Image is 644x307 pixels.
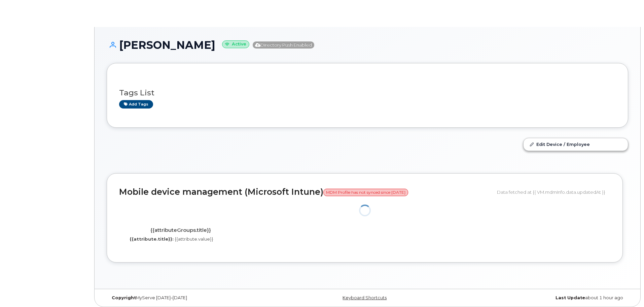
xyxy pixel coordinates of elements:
h2: Mobile device management (Microsoft Intune) [119,187,492,197]
small: Active [222,40,249,48]
a: Keyboard Shortcuts [343,295,387,300]
h3: Tags List [119,89,616,97]
h1: [PERSON_NAME] [107,39,628,51]
div: about 1 hour ago [454,295,628,301]
span: Directory Push Enabled [253,41,314,49]
a: Edit Device / Employee [524,138,628,150]
div: Data fetched at {{ VM.mdmInfo.data.updatedAt }} [497,186,610,198]
a: Add tags [119,100,153,109]
span: MDM Profile has not synced since [DATE] [323,189,408,196]
h4: {{attributeGroups.title}} [124,227,237,233]
div: MyServe [DATE]–[DATE] [107,295,281,301]
label: {{attribute.title}}: [130,236,174,242]
span: {{attribute.value}} [175,236,213,242]
strong: Copyright [112,295,136,300]
strong: Last Update [556,295,585,300]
